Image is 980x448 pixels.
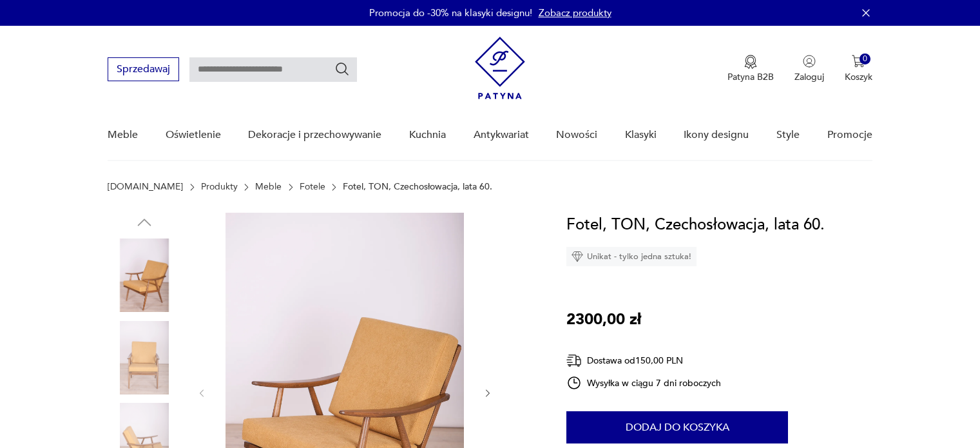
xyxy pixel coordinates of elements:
[727,71,774,83] p: Patyna B2B
[727,55,774,83] button: Patyna B2B
[343,182,492,192] p: Fotel, TON, Czechosłowacja, lata 60.
[166,110,221,160] a: Oświetlenie
[108,182,183,192] a: [DOMAIN_NAME]
[255,182,282,192] a: Meble
[108,66,179,75] a: Sprzedawaj
[566,247,697,266] div: Unikat - tylko jedna sztuka!
[566,375,721,391] div: Wysyłka w ciągu 7 dni roboczych
[108,57,179,81] button: Sprzedawaj
[566,353,721,369] div: Dostawa od 150,00 PLN
[248,110,381,160] a: Dekoracje i przechowywanie
[369,6,532,19] p: Promocja do -30% na klasyki designu!
[556,110,597,160] a: Nowości
[108,110,138,160] a: Meble
[475,37,525,99] img: Patyna - sklep z meblami i dekoracjami vintage
[108,321,181,394] img: Zdjęcie produktu Fotel, TON, Czechosłowacja, lata 60.
[566,307,641,332] p: 2300,00 zł
[409,110,446,160] a: Kuchnia
[566,411,788,443] button: Dodaj do koszyka
[845,55,872,83] button: 0Koszyk
[794,71,824,83] p: Zaloguj
[794,55,824,83] button: Zaloguj
[744,55,757,69] img: Ikona medalu
[776,110,800,160] a: Style
[566,213,825,237] h1: Fotel, TON, Czechosłowacja, lata 60.
[474,110,529,160] a: Antykwariat
[108,239,181,312] img: Zdjęcie produktu Fotel, TON, Czechosłowacja, lata 60.
[539,6,611,19] a: Zobacz produkty
[572,251,583,262] img: Ikona diamentu
[860,54,870,64] div: 0
[727,55,774,83] a: Ikona medaluPatyna B2B
[625,110,657,160] a: Klasyki
[803,55,816,68] img: Ikonka użytkownika
[827,110,872,160] a: Promocje
[201,182,238,192] a: Produkty
[334,61,350,77] button: Szukaj
[684,110,749,160] a: Ikony designu
[845,71,872,83] p: Koszyk
[566,353,582,369] img: Ikona dostawy
[852,55,865,68] img: Ikona koszyka
[300,182,325,192] a: Fotele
